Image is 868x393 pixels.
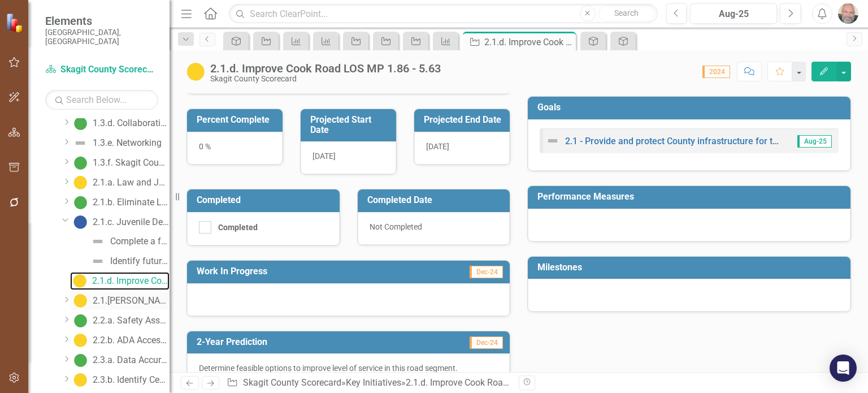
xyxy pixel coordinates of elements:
[73,215,87,229] img: No Information
[70,272,170,290] a: 2.1.d. Improve Cook Road LOS MP 1.86 - 5.63
[71,213,170,231] a: 2.1.c. Juvenile Detention Facility
[73,353,87,367] img: On Target
[73,196,87,209] img: On Target
[93,335,170,346] div: 2.2.b. ADA Accessibility
[484,35,573,49] div: 2.1.d. Improve Cook Road LOS MP 1.86 - 5.63
[470,266,503,278] span: Dec-24
[424,115,504,125] h3: Projected End Date
[45,90,158,110] input: Search Below...
[187,132,283,165] div: 0 %
[830,355,857,382] div: Open Intercom Messenger
[546,134,559,148] img: Not Defined
[45,14,158,28] span: Elements
[197,337,403,347] h3: 2-Year Prediction
[88,252,170,270] a: Identify future juvenile detention/ rehabilitation model and partners
[197,266,403,277] h3: Work In Progress
[186,63,205,81] img: Caution
[73,156,87,170] img: On Target
[406,377,587,388] div: 2.1.d. Improve Cook Road LOS MP 1.86 - 5.63
[71,331,170,349] a: 2.2.b. ADA Accessibility
[537,192,845,202] h3: Performance Measures
[91,235,105,248] img: Not Defined
[71,193,170,211] a: 2.1.b. Eliminate Leased Office Space
[73,176,87,189] img: Caution
[73,136,87,150] img: Not Defined
[71,351,170,369] a: 2.3.a. Data Accuracy Improvement Project
[537,102,845,113] h3: Goals
[694,7,773,21] div: Aug-25
[93,296,170,306] div: 2.1.[PERSON_NAME] level of service
[702,66,730,78] span: 2024
[93,217,170,227] div: 2.1.c. Juvenile Detention Facility
[197,195,334,205] h3: Completed
[45,63,158,76] a: Skagit County Scorecard
[5,12,26,33] img: ClearPoint Strategy
[426,142,449,151] span: [DATE]
[71,114,170,132] a: 1.3.d. Collaboration project
[93,355,170,365] div: 2.3.a. Data Accuracy Improvement Project
[93,316,170,326] div: 2.2.a. Safety Assessments of County Campuses and Facilities
[91,254,105,268] img: Not Defined
[598,6,655,21] button: Search
[614,8,639,18] span: Search
[73,294,87,308] img: Caution
[110,236,170,247] div: Complete a feasibility study.
[93,118,170,128] div: 1.3.d. Collaboration project
[71,371,170,389] a: 2.3.b. Identify Centralized Digital Portfolio (shared technology)
[358,212,510,245] div: Not Completed
[838,3,858,24] img: Ken Hansen
[346,377,401,388] a: Key Initiatives
[71,292,170,310] a: 2.1.[PERSON_NAME] level of service
[197,115,277,125] h3: Percent Complete
[690,3,777,24] button: Aug-25
[110,256,170,266] div: Identify future juvenile detention/ rehabilitation model and partners
[93,138,162,148] div: 1.3.e. Networking
[73,314,87,327] img: On Target
[537,262,845,273] h3: Milestones
[210,75,441,83] div: Skagit County Scorecard
[73,334,87,347] img: Caution
[199,362,498,374] p: Determine feasible options to improve level of service in this road segment.
[210,62,441,75] div: 2.1.d. Improve Cook Road LOS MP 1.86 - 5.63
[310,115,390,135] h3: Projected Start Date
[71,174,170,192] a: 2.1.a. Law and Justice Campus
[71,312,170,330] a: 2.2.a. Safety Assessments of County Campuses and Facilities
[367,195,505,205] h3: Completed Date
[71,134,162,152] a: 1.3.e. Networking
[313,152,336,161] span: [DATE]
[92,276,170,286] div: 2.1.d. Improve Cook Road LOS MP 1.86 - 5.63
[71,154,170,172] a: 1.3.f. Skagit County WEESK Training
[93,197,170,208] div: 2.1.b. Eliminate Leased Office Space
[73,116,87,130] img: On Target
[45,28,158,46] small: [GEOGRAPHIC_DATA], [GEOGRAPHIC_DATA]
[93,375,170,385] div: 2.3.b. Identify Centralized Digital Portfolio (shared technology)
[470,336,503,349] span: Dec-24
[797,135,832,148] span: Aug-25
[73,274,86,288] img: Caution
[88,232,170,251] a: Complete a feasibility study.
[93,158,170,168] div: 1.3.f. Skagit County WEESK Training
[229,4,657,24] input: Search ClearPoint...
[73,373,87,387] img: Caution
[243,377,341,388] a: Skagit County Scorecard
[227,377,510,390] div: » »
[93,178,170,188] div: 2.1.a. Law and Justice Campus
